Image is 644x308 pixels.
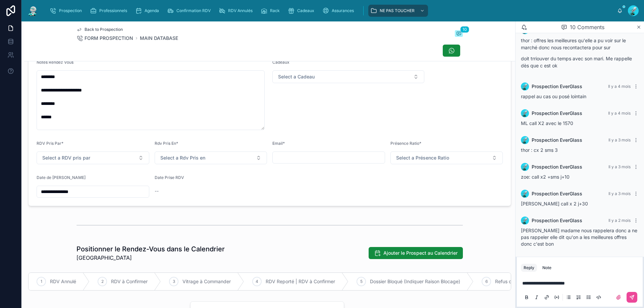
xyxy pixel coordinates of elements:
[390,141,421,146] span: Présence Ratio*
[521,264,537,272] button: Reply
[272,70,424,83] button: Select Button
[99,8,127,13] span: Professionnels
[76,254,225,262] span: [GEOGRAPHIC_DATA]
[532,83,582,90] span: Prospection EverGlass
[608,164,631,169] span: Il y a 3 mois
[272,141,285,146] span: Email*
[44,3,617,18] div: scrollable content
[155,151,267,164] button: Select Button
[286,5,319,17] a: Cadeaux
[48,5,87,17] a: Prospection
[50,278,76,285] span: RDV Annulé
[176,8,211,13] span: Confirmation RDV
[85,35,133,42] span: FORM PROSPECTION
[111,278,148,285] span: RDV à Confirmer
[460,26,469,33] span: 10
[155,188,159,194] span: --
[155,175,184,180] span: Date Prise RDV
[521,120,573,126] span: ML call X2 avec le 1570
[369,247,463,259] button: Ajouter le Prospect au Calendrier
[380,8,415,13] span: NE PAS TOUCHER
[37,141,63,146] span: RDV Pris Par*
[266,278,335,285] span: RDV Reporté | RDV à Confirmer
[76,244,225,254] h1: Positionner le Rendez-Vous dans le Calendrier
[396,155,449,161] span: Select a Présence Ratio
[521,37,639,51] p: thor : offres les meilleures qu'elle a pu voir sur le marché donc nous recontactera pour sur
[540,264,554,272] button: Note
[608,191,631,196] span: Il y a 3 mois
[360,279,363,284] span: 5
[521,55,639,69] p: doit trriouver du temps avec son mari. Me rappelle dès que c est ok
[182,278,231,285] span: Vitrage à Commander
[383,250,458,256] span: Ajouter le Prospect au Calendrier
[42,155,90,161] span: Select a RDV pris par
[272,60,289,65] span: Cadeaux
[217,5,257,17] a: RDV Annulés
[76,27,123,32] a: Back to Prospection
[101,279,104,284] span: 2
[532,110,582,117] span: Prospection EverGlass
[532,137,582,143] span: Prospection EverGlass
[88,5,132,17] a: Professionnels
[370,278,460,285] span: Dossier Bloqué (Indiquer Raison Blocage)
[368,5,428,17] a: NE PAS TOUCHER
[41,279,42,284] span: 1
[390,151,503,164] button: Select Button
[297,8,314,13] span: Cadeaux
[532,164,582,170] span: Prospection EverGlass
[521,201,588,206] span: [PERSON_NAME] call x 2 j+30
[140,35,178,42] a: MAIN DATABASE
[608,84,631,89] span: Il y a 4 mois
[570,23,604,31] span: 10 Comments
[160,155,205,161] span: Select a Rdv Pris en
[59,8,82,13] span: Prospection
[608,137,631,142] span: Il y a 3 mois
[485,279,488,284] span: 6
[608,218,631,223] span: Il y a 2 mois
[332,8,354,13] span: Assurances
[270,8,280,13] span: Rack
[320,5,359,17] a: Assurances
[85,27,123,32] span: Back to Prospection
[521,174,570,180] span: zoe: call x2 +sms j+10
[165,5,215,17] a: Confirmation RDV
[37,60,73,65] span: Notes Rendez Vous
[521,94,586,99] span: rappel au cas ou posé lointain
[173,279,175,284] span: 3
[608,111,631,116] span: Il y a 4 mois
[37,175,86,180] span: Date de [PERSON_NAME]
[532,217,582,224] span: Prospection EverGlass
[155,141,178,146] span: Rdv Pris En*
[278,73,315,80] span: Select a Cadeau
[495,278,525,285] span: Refus de PEC
[542,265,551,270] div: Note
[259,5,284,17] a: Rack
[228,8,253,13] span: RDV Annulés
[133,5,164,17] a: Agenda
[532,190,582,197] span: Prospection EverGlass
[256,279,258,284] span: 4
[145,8,159,13] span: Agenda
[521,147,558,153] span: thor : cx 2 sms 3
[521,228,637,247] span: [PERSON_NAME] madame nous rappelera donc a ne pas rappeler elle dit qu'on a les meilleures offres...
[76,35,133,42] a: FORM PROSPECTION
[455,30,463,38] button: 10
[27,5,39,16] img: App logo
[37,151,149,164] button: Select Button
